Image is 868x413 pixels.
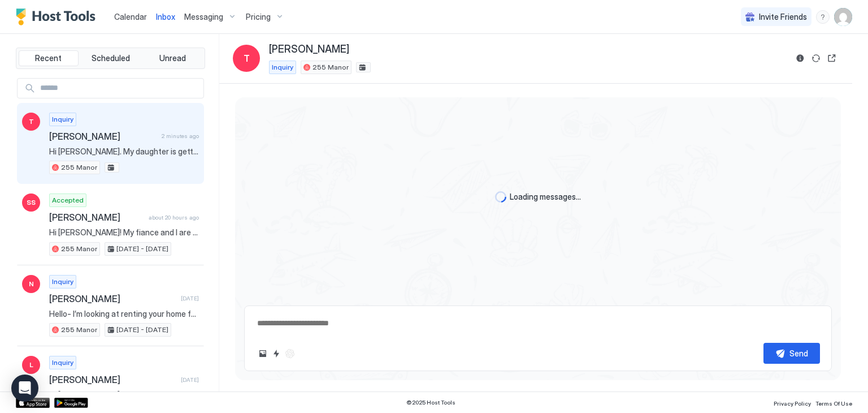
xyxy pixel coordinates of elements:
button: Unread [142,50,202,66]
span: Inquiry [52,277,73,287]
span: Invite Friends [759,12,807,22]
span: 255 Manor [61,325,97,335]
span: [DATE] - [DATE] [116,325,168,335]
button: Upload image [256,347,270,360]
span: 2 minutes ago [162,132,199,140]
div: loading [495,191,506,203]
span: Inquiry [272,62,293,72]
button: Open reservation [825,51,839,65]
button: Reservation information [793,51,807,65]
span: [PERSON_NAME] [49,293,176,304]
span: [PERSON_NAME] [49,374,176,385]
div: Send [789,347,808,359]
span: 255 Manor [313,62,349,72]
a: Terms Of Use [815,397,852,408]
button: Sync reservation [809,51,823,65]
span: Hello- I’m looking at renting your home for a family [DATE]. The guests include my elderly parent... [49,309,199,319]
span: Unread [159,53,186,63]
span: T [29,117,34,127]
a: Google Play Store [54,398,88,408]
a: Inbox [156,11,175,23]
span: Hi [PERSON_NAME]! My fiance and I are getting married in September and were hoping to book this b... [49,227,199,238]
span: Privacy Policy [774,400,811,407]
div: tab-group [16,48,205,69]
span: Accepted [52,195,84,205]
span: [DATE] [181,376,199,384]
button: Scheduled [81,50,141,66]
span: Inbox [156,12,175,21]
span: [PERSON_NAME] [49,212,144,223]
span: 255 Manor [61,244,97,254]
span: Loading messages... [510,192,581,202]
button: Quick reply [270,347,283,360]
span: Hi [PERSON_NAME]! We normally book your other mountaindale home but just saw that this one could ... [49,390,199,400]
span: Inquiry [52,114,73,124]
span: Pricing [246,12,271,22]
a: App Store [16,398,50,408]
span: [DATE] - [DATE] [116,244,168,254]
div: menu [816,10,830,24]
button: Send [763,343,820,364]
span: Terms Of Use [815,400,852,407]
input: Input Field [36,79,203,98]
span: Calendar [114,12,147,21]
a: Calendar [114,11,147,23]
span: [DATE] [181,295,199,302]
span: SS [27,197,36,208]
span: about 20 hours ago [149,214,199,221]
span: © 2025 Host Tools [406,399,455,406]
a: Host Tools Logo [16,8,101,25]
span: Hi [PERSON_NAME]. My daughter is getting married at the [GEOGRAPHIC_DATA] in [GEOGRAPHIC_DATA]. H... [49,147,199,157]
span: 255 Manor [61,162,97,173]
span: [PERSON_NAME] [269,43,349,56]
span: N [29,279,34,289]
span: Messaging [184,12,223,22]
a: Privacy Policy [774,397,811,408]
div: Open Intercom Messenger [11,375,38,402]
span: Scheduled [92,53,130,63]
button: Recent [19,50,79,66]
span: L [29,360,33,370]
span: T [244,51,250,65]
span: [PERSON_NAME] [49,131,157,142]
span: Recent [35,53,62,63]
span: Inquiry [52,358,73,368]
div: User profile [834,8,852,26]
